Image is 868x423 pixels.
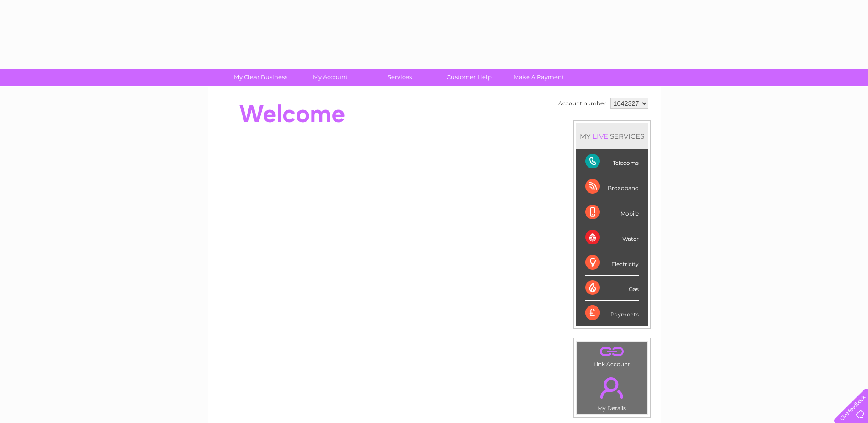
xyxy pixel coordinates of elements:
[585,149,639,174] div: Telecoms
[585,174,639,200] div: Broadband
[431,69,507,86] a: Customer Help
[577,341,647,370] td: Link Account
[501,69,577,86] a: Make A Payment
[292,69,368,86] a: My Account
[362,69,437,86] a: Services
[576,123,648,149] div: MY SERVICES
[585,250,639,276] div: Electricity
[579,372,645,404] a: .
[585,301,639,325] div: Payments
[585,225,639,250] div: Water
[579,344,645,360] a: .
[556,96,608,111] td: Account number
[585,276,639,301] div: Gas
[591,132,610,141] div: LIVE
[585,200,639,225] div: Mobile
[577,369,647,414] td: My Details
[223,69,298,86] a: My Clear Business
